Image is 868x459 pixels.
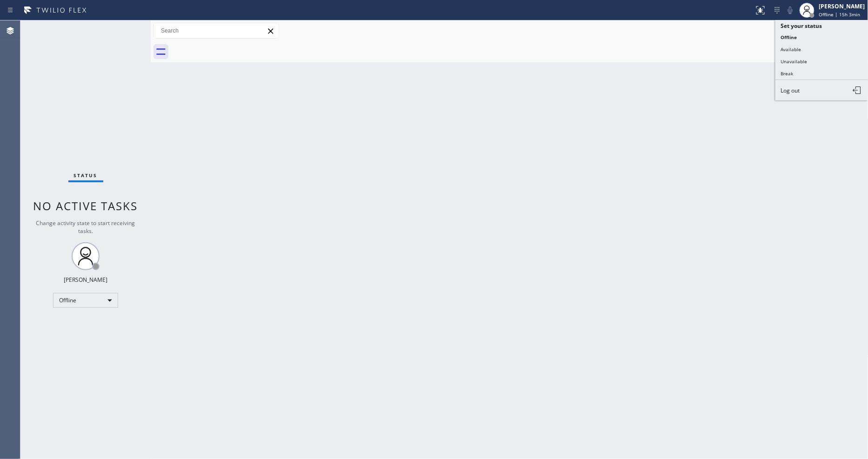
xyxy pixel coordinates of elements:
[74,172,98,179] span: Status
[784,4,797,17] button: Mute
[33,198,138,213] span: No active tasks
[53,293,118,308] div: Offline
[819,11,861,18] span: Offline | 15h 3min
[36,219,135,235] span: Change activity state to start receiving tasks.
[154,23,279,38] input: Search
[819,2,865,10] div: [PERSON_NAME]
[64,276,107,284] div: [PERSON_NAME]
